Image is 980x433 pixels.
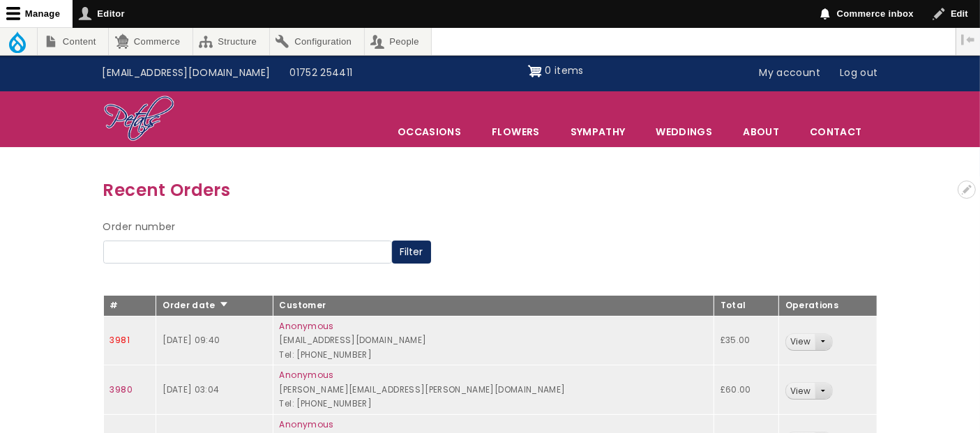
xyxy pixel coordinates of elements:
span: Occasions [383,117,476,146]
a: Anonymous [280,369,334,381]
a: People [365,28,432,55]
td: [EMAIL_ADDRESS][DOMAIN_NAME] Tel: [PHONE_NUMBER] [273,316,714,365]
button: Vertical orientation [956,28,980,52]
td: [PERSON_NAME][EMAIL_ADDRESS][PERSON_NAME][DOMAIN_NAME] Tel: [PHONE_NUMBER] [273,365,714,415]
a: About [728,117,794,146]
span: Weddings [641,117,727,146]
th: Customer [273,296,714,317]
td: £60.00 [714,365,778,415]
a: 3980 [110,383,133,395]
a: Shopping cart 0 items [528,60,584,82]
a: Commerce [109,28,192,55]
span: 0 items [545,63,583,77]
a: My account [750,60,831,86]
button: Filter [392,241,431,264]
a: Content [38,28,108,55]
img: Home [103,95,175,144]
a: [EMAIL_ADDRESS][DOMAIN_NAME] [93,60,280,86]
a: Structure [193,28,269,55]
a: Configuration [270,28,364,55]
a: View [786,334,815,350]
a: Anonymous [280,320,334,332]
time: [DATE] 03:04 [163,383,219,395]
button: Open configuration options [958,181,976,199]
a: Flowers [477,117,554,146]
img: Shopping cart [528,60,542,82]
th: # [103,296,156,317]
a: Anonymous [280,418,334,430]
time: [DATE] 09:40 [163,334,220,346]
td: £35.00 [714,316,778,365]
a: Log out [830,60,887,86]
a: View [786,383,815,399]
a: Sympathy [556,117,640,146]
h3: Recent Orders [103,176,877,204]
a: Order date [163,299,229,311]
a: 01752 254411 [280,60,362,86]
th: Operations [778,296,877,317]
a: Contact [795,117,876,146]
th: Total [714,296,778,317]
a: 3981 [110,334,130,346]
label: Order number [103,219,176,236]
